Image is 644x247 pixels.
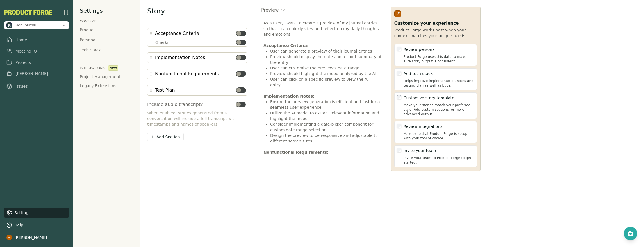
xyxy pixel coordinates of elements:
[4,69,69,79] a: [PERSON_NAME]
[270,99,382,110] li: Ensure the preview generation is efficient and fast for a seamless user experience
[404,132,474,141] p: Make sure that Product Forge is setup with your tool of choice.
[147,101,203,108] label: Include audio transcript?
[147,133,184,141] button: Add Section
[15,23,36,28] span: Bon Journal
[404,79,474,88] p: Helps improve implementation notes and testing plan as well as bugs.
[80,7,103,15] h1: Settings
[80,37,95,43] div: Persona
[155,86,236,94] div: Test Plan
[624,227,637,240] button: Open chat
[6,22,12,28] img: Bon Journal
[270,133,382,144] li: Design the preview to be responsive and adjustable to different screen sizes
[6,235,12,240] img: profile
[270,121,382,133] li: Consider implementing a date-picker component for custom date range selection
[261,7,279,13] h1: Preview
[155,54,236,62] div: Implementation Notes
[4,208,69,218] a: Settings
[270,48,382,54] li: User can generate a preview of their journal entries
[404,95,474,101] h4: Customize story template
[4,81,69,91] a: Issues
[263,20,382,37] p: As a user, I want to create a preview of my journal entries so that I can quickly view and reflec...
[4,220,69,230] button: Help
[394,21,477,26] h1: Customize your experience
[4,21,69,29] button: Open organization switcher
[80,66,105,70] h2: INTEGRATIONS
[4,57,69,67] a: Projects
[4,46,69,56] a: Meeting IQ
[4,10,52,15] img: Product Forge
[270,110,382,121] li: Utilize the AI model to extract relevant information and highlight the mood
[80,27,95,33] div: Product
[147,110,237,127] p: When enabled, stories generated from a conversation will include a full transcript with timestamp...
[404,148,474,153] h4: Invite your team
[263,43,309,48] strong: Acceptance Criteria:
[149,40,246,45] div: Gherkin
[155,70,236,78] div: Nonfunctional Requirements
[270,65,382,71] li: User can customize the preview’s date range
[270,71,382,76] li: Preview should highlight the mood analyzed by the AI
[4,10,52,15] button: PF-Logo
[404,103,474,116] p: Make your stories match your preferred style. Add custom sections for more advanced output.
[155,30,236,37] div: Acceptance Criteria
[263,150,329,155] strong: Nonfunctional Requirements:
[147,7,247,16] h1: Story
[270,54,382,65] li: Preview should display the date and a short summary of the entry
[80,83,116,89] button: Legacy Extensions
[404,55,474,64] p: Product Forge uses this data to make sure story output is consistent.
[80,19,96,24] h2: CONTEXT
[80,47,101,53] div: Tech Stack
[394,27,477,38] div: Product Forge works best when your context matches your unique needs.
[404,71,474,76] h4: Add tech stack
[404,47,474,52] h4: Review persona
[404,124,474,129] h4: Review integrations
[62,9,69,16] img: sidebar
[404,156,474,165] p: Invite your team to Product Forge to get started.
[263,94,315,98] strong: Implementation Notes:
[108,65,118,71] span: New
[80,74,120,80] button: Project Management
[151,134,180,140] div: Add Section
[270,76,382,88] li: User can click on a specific preview to view the full entry
[4,232,69,243] button: [PERSON_NAME]
[4,35,69,45] a: Home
